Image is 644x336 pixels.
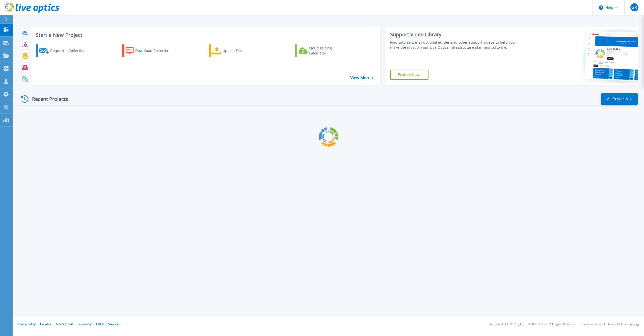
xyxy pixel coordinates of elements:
[309,46,349,56] div: Cloud Pricing Calculator
[528,323,576,326] li: © 2025 Dell Inc. All Rights Reserved
[601,93,638,105] a: All Projects
[489,323,523,326] li: Version: [TECHNICAL_ID]
[19,93,75,105] div: Recent Projects
[581,323,639,326] li: Powered by Live Optics, a Dell Technology
[36,44,92,57] a: Request a Collection
[223,46,263,56] div: Upload Files
[122,44,178,57] a: Download Collector
[56,322,73,326] a: Ads & Email
[108,322,119,326] a: Support
[295,44,351,57] a: Cloud Pricing Calculator
[17,322,36,326] a: Privacy Policy
[350,75,374,80] a: View More
[390,31,521,38] div: Support Video Library
[40,322,51,326] a: Cookies
[209,44,265,57] a: Upload Files
[135,46,176,56] div: Download Collector
[77,322,92,326] a: Telemetry
[96,322,104,326] a: EULA
[50,46,91,56] div: Request a Collection
[390,40,521,50] div: Find tutorials, instructional guides and other support videos to help you make the most of your L...
[631,5,637,9] span: GR
[36,32,373,38] h3: Start a New Project
[390,70,428,80] a: Explore Now!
